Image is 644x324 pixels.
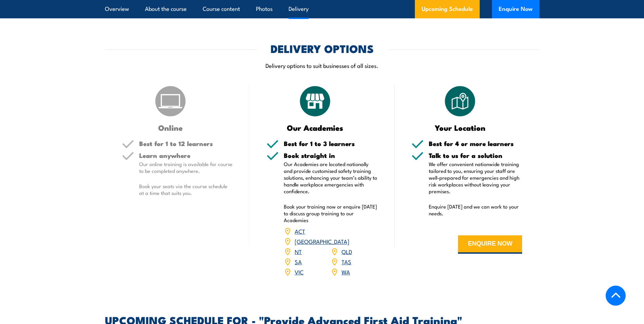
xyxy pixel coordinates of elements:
[284,152,378,159] h5: Book straight in
[411,124,509,131] h3: Your Location
[139,183,233,196] p: Book your seats via the course schedule at a time that suits you.
[342,257,351,266] a: TAS
[342,247,352,255] a: QLD
[295,247,302,255] a: NT
[139,140,233,147] h5: Best for 1 to 12 learners
[295,257,302,266] a: SA
[429,203,522,217] p: Enquire [DATE] and we can work to your needs.
[284,203,378,223] p: Book your training now or enquire [DATE] to discuss group training to our Academies
[342,268,350,276] a: WA
[284,140,378,147] h5: Best for 1 to 3 learners
[284,161,378,195] p: Our Academies are located nationally and provide customised safety training solutions, enhancing ...
[458,235,522,254] button: ENQUIRE NOW
[295,227,305,235] a: ACT
[266,124,364,131] h3: Our Academies
[295,268,303,276] a: VIC
[122,124,219,131] h3: Online
[295,237,349,245] a: [GEOGRAPHIC_DATA]
[429,140,522,147] h5: Best for 4 or more learners
[429,161,522,195] p: We offer convenient nationwide training tailored to you, ensuring your staff are well-prepared fo...
[139,152,233,159] h5: Learn anywhere
[429,152,522,159] h5: Talk to us for a solution
[139,161,233,174] p: Our online training is available for course to be completed anywhere.
[105,61,539,69] p: Delivery options to suit businesses of all sizes.
[271,43,374,53] h2: DELIVERY OPTIONS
